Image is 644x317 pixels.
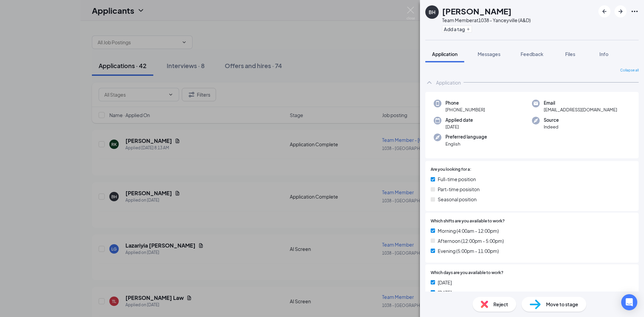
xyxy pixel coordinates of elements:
span: Part-time posisiton [438,186,480,193]
span: [DATE] [445,123,473,130]
span: Info [599,51,608,57]
span: Messages [478,51,500,57]
svg: Ellipses [631,7,639,15]
svg: ChevronUp [425,78,433,87]
span: Source [544,117,559,123]
span: Feedback [521,51,543,57]
svg: ArrowRight [616,7,625,15]
span: Full-time position [438,175,476,183]
svg: Plus [466,27,470,31]
span: Applied date [445,117,473,123]
span: Preferred language [445,134,487,140]
svg: ArrowLeftNew [600,7,608,15]
span: Which days are you available to work? [431,270,503,276]
div: BH [429,9,435,15]
span: [DATE] [438,279,452,286]
span: Files [565,51,575,57]
span: English [445,141,487,147]
span: Indeed [544,123,559,130]
span: Collapse all [620,68,639,73]
span: Seasonal position [438,196,477,203]
span: [EMAIL_ADDRESS][DOMAIN_NAME] [544,106,617,113]
span: Reject [493,301,508,308]
div: Application [436,79,461,86]
div: Open Intercom Messenger [621,294,637,310]
span: Application [432,51,458,57]
button: PlusAdd a tag [442,25,472,33]
span: Are you looking for a: [431,166,471,173]
h1: [PERSON_NAME] [442,5,512,17]
span: Email [544,100,617,106]
span: Afternoon (12:00pm - 5:00pm) [438,237,504,245]
span: Move to stage [546,301,578,308]
button: ArrowRight [614,5,627,17]
span: Evening (5:00pm - 11:00pm) [438,247,499,255]
span: Phone [445,100,485,106]
span: Morning (4:00am - 12:00pm) [438,227,499,234]
span: Which shifts are you available to work? [431,218,505,224]
span: [PHONE_NUMBER] [445,106,485,113]
button: ArrowLeftNew [598,5,610,17]
div: Team Member at 1038 - Yanceyville (A&D) [442,17,531,23]
span: [DATE] [438,289,452,296]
